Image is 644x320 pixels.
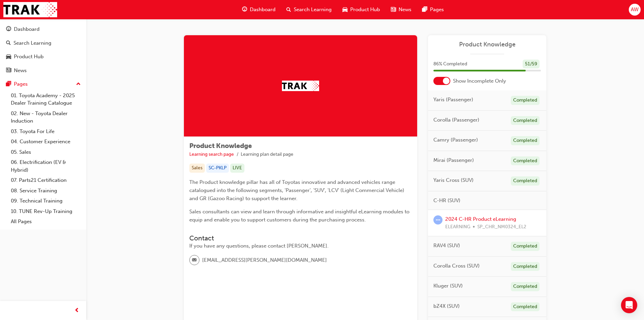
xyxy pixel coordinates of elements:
[433,215,443,225] span: learningRecordVerb_ATTEMPT-icon
[8,90,84,108] a: 01. Toyota Academy - 2025 Dealer Training Catalogue
[8,136,84,147] a: 04. Customer Experience
[6,40,11,46] span: search-icon
[3,78,84,90] button: Pages
[8,147,84,157] a: 05. Sales
[3,2,57,17] img: Trak
[281,3,337,17] a: search-iconSearch Learning
[433,242,460,250] span: RAV4 (SUV)
[14,80,28,88] div: Pages
[189,234,412,242] h3: Contact
[189,179,406,201] span: The Product knowledge pillar has all of Toyotas innovative and advanced vehicles range catalogued...
[8,196,84,206] a: 09. Technical Training
[6,68,11,74] span: news-icon
[242,5,247,14] span: guage-icon
[445,223,470,231] span: ELEARNING
[523,60,540,69] div: 51 / 59
[511,136,540,145] div: Completed
[433,302,460,310] span: bZ4X (SUV)
[621,297,637,313] div: Open Intercom Messenger
[6,26,11,33] span: guage-icon
[337,3,385,17] a: car-iconProduct Hub
[202,256,327,264] span: [EMAIL_ADDRESS][PERSON_NAME][DOMAIN_NAME]
[433,41,541,48] a: Product Knowledge
[14,39,51,47] div: Search Learning
[422,5,427,14] span: pages-icon
[433,136,478,144] span: Camry (Passenger)
[8,126,84,137] a: 03. Toyota For Life
[189,142,252,150] span: Product Knowledge
[391,5,396,14] span: news-icon
[3,22,84,78] button: DashboardSearch LearningProduct HubNews
[433,116,479,124] span: Corolla (Passenger)
[511,302,540,312] div: Completed
[511,282,540,291] div: Completed
[511,156,540,166] div: Completed
[631,6,639,14] span: AW
[3,23,84,36] a: Dashboard
[14,25,40,33] div: Dashboard
[294,6,332,14] span: Search Learning
[8,216,84,227] a: All Pages
[14,53,44,61] div: Product Hub
[430,6,444,14] span: Pages
[8,206,84,217] a: 10. TUNE Rev-Up Training
[206,164,229,173] div: SC-PKLP
[189,164,205,173] div: Sales
[3,37,84,49] a: Search Learning
[477,223,526,231] span: SP_CHR_NM0324_EL2
[189,209,411,223] span: Sales consultants can view and learn through informative and insightful eLearning modules to equi...
[3,64,84,77] a: News
[399,6,411,14] span: News
[189,242,412,250] div: If you have any questions, please contact [PERSON_NAME].
[417,3,449,17] a: pages-iconPages
[8,108,84,126] a: 02. New - Toyota Dealer Induction
[241,151,293,158] li: Learning plan detail page
[433,156,474,164] span: Mirai (Passenger)
[433,197,460,205] span: C-HR (SUV)
[511,242,540,251] div: Completed
[433,176,474,184] span: Yaris Cross (SUV)
[192,256,197,265] span: email-icon
[385,3,417,17] a: news-iconNews
[342,5,348,14] span: car-icon
[282,81,319,91] img: Trak
[511,176,540,186] div: Completed
[629,4,641,16] button: AW
[433,60,467,68] span: 86 % Completed
[8,175,84,186] a: 07. Parts21 Certification
[250,6,276,14] span: Dashboard
[76,80,81,89] span: up-icon
[453,77,506,85] span: Show Incomplete Only
[189,151,234,157] a: Learning search page
[8,186,84,196] a: 08. Service Training
[433,262,480,270] span: Corolla Cross (SUV)
[511,96,540,105] div: Completed
[230,164,244,173] div: LIVE
[237,3,281,17] a: guage-iconDashboard
[14,67,27,74] div: News
[350,6,380,14] span: Product Hub
[433,96,473,104] span: Yaris (Passenger)
[286,5,291,14] span: search-icon
[6,81,11,87] span: pages-icon
[74,306,79,315] span: prev-icon
[433,282,463,290] span: Kluger (SUV)
[8,157,84,175] a: 06. Electrification (EV & Hybrid)
[445,216,516,222] a: 2024 C-HR Product eLearning
[511,262,540,271] div: Completed
[6,54,11,60] span: car-icon
[3,50,84,63] a: Product Hub
[511,116,540,125] div: Completed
